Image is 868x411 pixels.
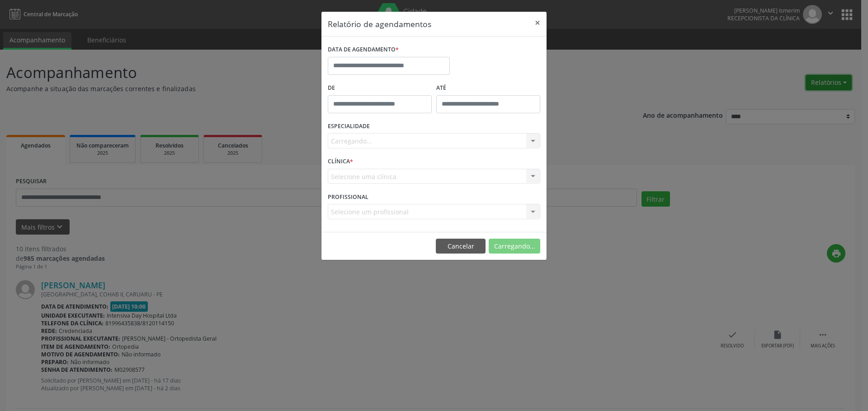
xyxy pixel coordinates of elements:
[328,155,353,169] label: CLÍNICA
[436,239,486,254] button: Cancelar
[328,120,370,134] label: ESPECIALIDADE
[328,43,399,57] label: DATA DE AGENDAMENTO
[328,81,432,95] label: De
[528,12,547,34] button: Close
[328,190,368,204] label: PROFISSIONAL
[489,239,540,254] button: Carregando...
[436,81,540,95] label: ATÉ
[328,18,431,30] h5: Relatório de agendamentos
